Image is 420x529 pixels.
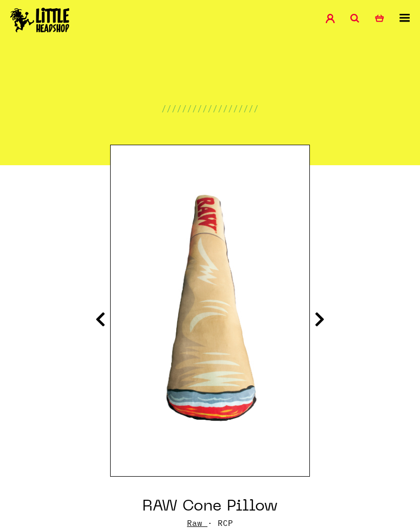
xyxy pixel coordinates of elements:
h1: RAW Cone Pillow [142,497,278,517]
a: Raw [187,518,202,528]
img: RAW Cone Pillow image 1 [111,186,309,435]
p: · RCP [187,517,233,529]
p: /////////////////// [161,102,259,114]
img: Little Head Shop Logo [10,8,70,32]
